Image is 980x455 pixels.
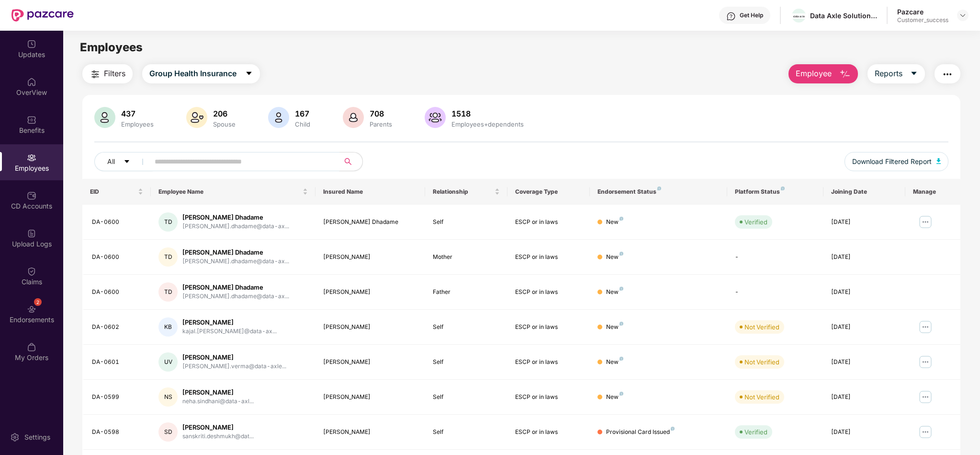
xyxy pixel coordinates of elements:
[657,187,661,190] img: svg+xml;base64,PHN2ZyB4bWxucz0iaHR0cDovL3d3dy53My5vcmcvMjAwMC9zdmciIHdpZHRoPSI4IiBoZWlnaHQ9IjgiIH...
[936,158,941,164] img: svg+xml;base64,PHN2ZyB4bWxucz0iaHR0cDovL3d3dy53My5vcmcvMjAwMC9zdmciIHhtbG5zOnhsaW5rPSJodHRwOi8vd3...
[433,428,500,437] div: Self
[433,218,500,227] div: Self
[620,287,623,291] img: svg+xml;base64,PHN2ZyB4bWxucz0iaHR0cDovL3d3dy53My5vcmcvMjAwMC9zdmciIHdpZHRoPSI4IiBoZWlnaHQ9IjgiIH...
[744,357,779,367] div: Not Verified
[942,69,953,80] img: svg+xml;base64,PHN2ZyB4bWxucz0iaHR0cDovL3d3dy53My5vcmcvMjAwMC9zdmciIHdpZHRoPSIyNCIgaGVpZ2h0PSIyNC...
[744,322,779,332] div: Not Verified
[606,218,623,227] div: New
[245,70,253,78] span: caret-down
[182,353,286,362] div: [PERSON_NAME]
[597,188,720,196] div: Endorsement Status
[620,357,623,361] img: svg+xml;base64,PHN2ZyB4bWxucz0iaHR0cDovL3d3dy53My5vcmcvMjAwMC9zdmciIHdpZHRoPSI4IiBoZWlnaHQ9IjgiIH...
[182,397,254,406] div: neha.sindhani@data-axl...
[82,179,151,205] th: EID
[620,217,623,221] img: svg+xml;base64,PHN2ZyB4bWxucz0iaHR0cDovL3d3dy53My5vcmcvMjAwMC9zdmciIHdpZHRoPSI4IiBoZWlnaHQ9IjgiIH...
[158,188,301,196] span: Employee Name
[831,358,898,367] div: [DATE]
[339,158,358,165] span: search
[796,68,832,80] span: Employee
[918,424,933,440] img: manageButton
[92,253,143,262] div: DA-0600
[433,393,500,402] div: Self
[182,248,289,257] div: [PERSON_NAME] Dhadame
[831,393,898,402] div: [DATE]
[515,393,582,402] div: ESCP or in laws
[744,392,779,402] div: Not Verified
[839,69,851,80] img: svg+xml;base64,PHN2ZyB4bWxucz0iaHR0cDovL3d3dy53My5vcmcvMjAwMC9zdmciIHhtbG5zOnhsaW5rPSJodHRwOi8vd3...
[339,152,363,171] button: search
[831,288,898,297] div: [DATE]
[620,392,623,396] img: svg+xml;base64,PHN2ZyB4bWxucz0iaHR0cDovL3d3dy53My5vcmcvMjAwMC9zdmciIHdpZHRoPSI4IiBoZWlnaHQ9IjgiIH...
[142,64,260,83] button: Group Health Insurancecaret-down
[606,428,675,437] div: Provisional Card Issued
[211,109,237,118] div: 206
[323,358,417,367] div: [PERSON_NAME]
[323,288,417,297] div: [PERSON_NAME]
[82,64,133,83] button: Filters
[90,188,136,196] span: EID
[92,288,143,297] div: DA-0600
[671,427,675,431] img: svg+xml;base64,PHN2ZyB4bWxucz0iaHR0cDovL3d3dy53My5vcmcvMjAwMC9zdmciIHdpZHRoPSI4IiBoZWlnaHQ9IjgiIH...
[182,388,254,397] div: [PERSON_NAME]
[92,218,143,227] div: DA-0600
[433,358,500,367] div: Self
[119,120,156,128] div: Employees
[323,218,417,227] div: [PERSON_NAME] Dhadame
[182,423,254,432] div: [PERSON_NAME]
[92,393,143,402] div: DA-0599
[11,9,74,22] img: New Pazcare Logo
[323,428,417,437] div: [PERSON_NAME]
[27,304,36,314] img: svg+xml;base64,PHN2ZyBpZD0iRW5kb3JzZW1lbnRzIiB4bWxucz0iaHR0cDovL3d3dy53My5vcmcvMjAwMC9zdmciIHdpZH...
[27,191,36,200] img: svg+xml;base64,PHN2ZyBpZD0iQ0RfQWNjb3VudHMiIGRhdGEtbmFtZT0iQ0QgQWNjb3VudHMiIHhtbG5zPSJodHRwOi8vd3...
[343,107,364,128] img: svg+xml;base64,PHN2ZyB4bWxucz0iaHR0cDovL3d3dy53My5vcmcvMjAwMC9zdmciIHhtbG5zOnhsaW5rPSJodHRwOi8vd3...
[918,214,933,230] img: manageButton
[10,432,20,442] img: svg+xml;base64,PHN2ZyBpZD0iU2V0dGluZy0yMHgyMCIgeG1sbnM9Imh0dHA6Ly93d3cudzMub3JnLzIwMDAvc3ZnIiB3aW...
[744,427,767,437] div: Verified
[918,319,933,335] img: manageButton
[792,13,806,19] img: WhatsApp%20Image%202022-10-27%20at%2012.58.27.jpeg
[831,428,898,437] div: [DATE]
[27,39,36,49] img: svg+xml;base64,PHN2ZyBpZD0iVXBkYXRlZCIgeG1sbnM9Imh0dHA6Ly93d3cudzMub3JnLzIwMDAvc3ZnIiB3aWR0aD0iMj...
[92,323,143,332] div: DA-0602
[182,283,289,292] div: [PERSON_NAME] Dhadame
[149,68,237,80] span: Group Health Insurance
[92,428,143,437] div: DA-0598
[433,253,500,262] div: Mother
[119,109,156,118] div: 437
[910,70,918,78] span: caret-down
[182,362,286,371] div: [PERSON_NAME].verma@data-axle...
[107,156,115,167] span: All
[735,188,816,196] div: Platform Status
[781,187,785,190] img: svg+xml;base64,PHN2ZyB4bWxucz0iaHR0cDovL3d3dy53My5vcmcvMjAwMC9zdmciIHdpZHRoPSI4IiBoZWlnaHQ9IjgiIH...
[606,253,623,262] div: New
[606,288,623,297] div: New
[27,77,36,87] img: svg+xml;base64,PHN2ZyBpZD0iSG9tZSIgeG1sbnM9Imh0dHA6Ly93d3cudzMub3JnLzIwMDAvc3ZnIiB3aWR0aD0iMjAiIG...
[515,428,582,437] div: ESCP or in laws
[852,156,932,167] span: Download Filtered Report
[515,358,582,367] div: ESCP or in laws
[158,247,178,267] div: TD
[27,153,36,163] img: svg+xml;base64,PHN2ZyBpZD0iRW1wbG95ZWVzIiB4bWxucz0iaHR0cDovL3d3dy53My5vcmcvMjAwMC9zdmciIHdpZHRoPS...
[27,342,36,352] img: svg+xml;base64,PHN2ZyBpZD0iTXlfT3JkZXJzIiBkYXRhLW5hbWU9Ik15IE9yZGVycyIgeG1sbnM9Imh0dHA6Ly93d3cudz...
[425,107,446,128] img: svg+xml;base64,PHN2ZyB4bWxucz0iaHR0cDovL3d3dy53My5vcmcvMjAwMC9zdmciIHhtbG5zOnhsaW5rPSJodHRwOi8vd3...
[22,432,53,442] div: Settings
[425,179,507,205] th: Relationship
[27,229,36,238] img: svg+xml;base64,PHN2ZyBpZD0iVXBsb2FkX0xvZ3MiIGRhdGEtbmFtZT0iVXBsb2FkIExvZ3MiIHhtbG5zPSJodHRwOi8vd3...
[918,354,933,370] img: manageButton
[905,179,960,205] th: Manage
[182,318,277,327] div: [PERSON_NAME]
[90,69,101,80] img: svg+xml;base64,PHN2ZyB4bWxucz0iaHR0cDovL3d3dy53My5vcmcvMjAwMC9zdmciIHdpZHRoPSIyNCIgaGVpZ2h0PSIyNC...
[293,109,312,118] div: 167
[726,12,736,21] img: svg+xml;base64,PHN2ZyBpZD0iSGVscC0zMngzMiIgeG1sbnM9Imh0dHA6Ly93d3cudzMub3JnLzIwMDAvc3ZnIiB3aWR0aD...
[433,188,493,196] span: Relationship
[810,11,877,20] div: Data Axle Solutions Private Limited
[94,107,115,128] img: svg+xml;base64,PHN2ZyB4bWxucz0iaHR0cDovL3d3dy53My5vcmcvMjAwMC9zdmciIHhtbG5zOnhsaW5rPSJodHRwOi8vd3...
[182,292,289,301] div: [PERSON_NAME].dhadame@data-ax...
[515,218,582,227] div: ESCP or in laws
[182,257,289,266] div: [PERSON_NAME].dhadame@data-ax...
[515,253,582,262] div: ESCP or in laws
[94,152,153,171] button: Allcaret-down
[323,253,417,262] div: [PERSON_NAME]
[182,213,289,222] div: [PERSON_NAME] Dhadame
[744,217,767,227] div: Verified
